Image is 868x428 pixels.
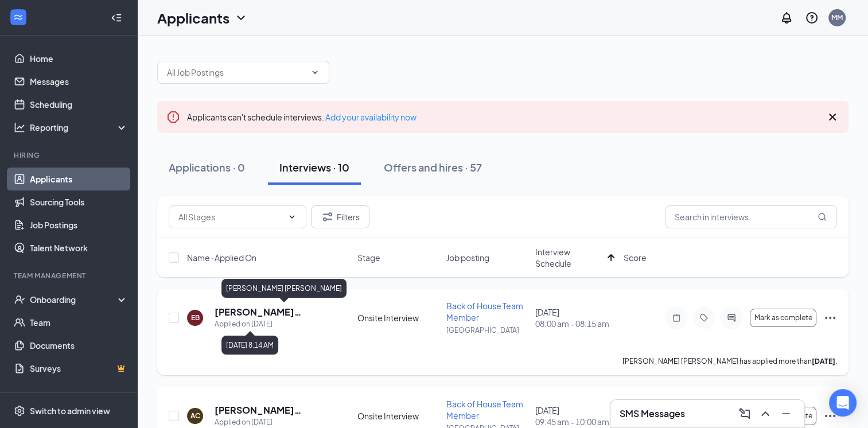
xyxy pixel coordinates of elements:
a: Home [30,47,128,70]
span: Stage [357,252,380,263]
span: Score [624,252,647,263]
div: Applied on [DATE] [215,417,326,428]
a: Applicants [30,168,128,190]
span: Back of House Team Member [446,399,523,421]
b: [DATE] [812,357,835,365]
div: Interviews · 10 [279,160,349,174]
svg: Minimize [779,407,793,421]
svg: ActiveChat [725,313,738,322]
svg: Ellipses [823,311,837,325]
button: Filter Filters [311,205,369,228]
div: Team Management [14,271,126,281]
svg: Notifications [780,11,793,25]
svg: QuestionInfo [805,11,819,25]
svg: ChevronDown [234,11,248,25]
svg: Error [166,110,180,124]
span: 08:00 am - 08:15 am [535,318,617,329]
svg: ChevronDown [310,68,320,77]
svg: Settings [14,405,25,417]
a: Add your availability now [325,112,417,122]
button: Minimize [777,404,795,423]
svg: Filter [321,210,334,224]
div: Onsite Interview [357,410,439,422]
div: Reporting [30,122,129,133]
button: ComposeMessage [735,404,754,423]
h5: [PERSON_NAME] [PERSON_NAME] [215,404,326,417]
a: Job Postings [30,213,128,236]
svg: Collapse [111,12,122,24]
p: [GEOGRAPHIC_DATA] [446,325,528,335]
input: All Job Postings [167,66,306,79]
svg: UserCheck [14,294,25,305]
h5: [PERSON_NAME] [PERSON_NAME] [215,306,326,318]
div: Onsite Interview [357,312,439,324]
span: Applicants can't schedule interviews. [187,112,417,122]
input: All Stages [178,211,283,223]
button: Mark as complete [750,309,816,327]
span: Job posting [446,252,489,263]
svg: Ellipses [823,409,837,423]
span: Name · Applied On [187,252,256,263]
svg: Note [670,313,683,322]
div: Applied on [DATE] [215,318,326,330]
div: Hiring [14,150,126,160]
div: Applications · 0 [169,160,245,174]
a: Scheduling [30,93,128,116]
a: Talent Network [30,236,128,259]
span: Interview Schedule [535,246,603,269]
div: [DATE] [535,306,617,329]
input: Search in interviews [665,205,837,228]
div: AC [190,411,200,421]
div: [DATE] [535,404,617,427]
div: EB [191,313,200,322]
span: 09:45 am - 10:00 am [535,416,617,427]
span: Back of House Team Member [446,301,523,322]
div: [PERSON_NAME] [PERSON_NAME] [221,279,347,298]
div: Onboarding [30,294,118,305]
div: MM [831,13,843,22]
h3: SMS Messages [620,407,685,420]
div: [DATE] 8:14 AM [221,336,278,355]
div: Switch to admin view [30,405,110,417]
span: Mark as complete [754,314,812,322]
svg: Analysis [14,122,25,133]
div: Offers and hires · 57 [384,160,482,174]
svg: MagnifyingGlass [818,212,827,221]
p: [PERSON_NAME] [PERSON_NAME] has applied more than . [622,356,837,366]
svg: Tag [697,313,711,322]
a: Sourcing Tools [30,190,128,213]
svg: ComposeMessage [738,407,752,421]
a: Team [30,311,128,334]
svg: Cross [826,110,839,124]
svg: ChevronDown [287,212,297,221]
div: Open Intercom Messenger [829,389,857,417]
svg: ArrowUp [604,251,618,264]
a: Documents [30,334,128,357]
a: Messages [30,70,128,93]
svg: ChevronUp [758,407,772,421]
a: SurveysCrown [30,357,128,380]
svg: WorkstreamLogo [13,11,24,23]
button: ChevronUp [756,404,774,423]
h1: Applicants [157,8,229,28]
